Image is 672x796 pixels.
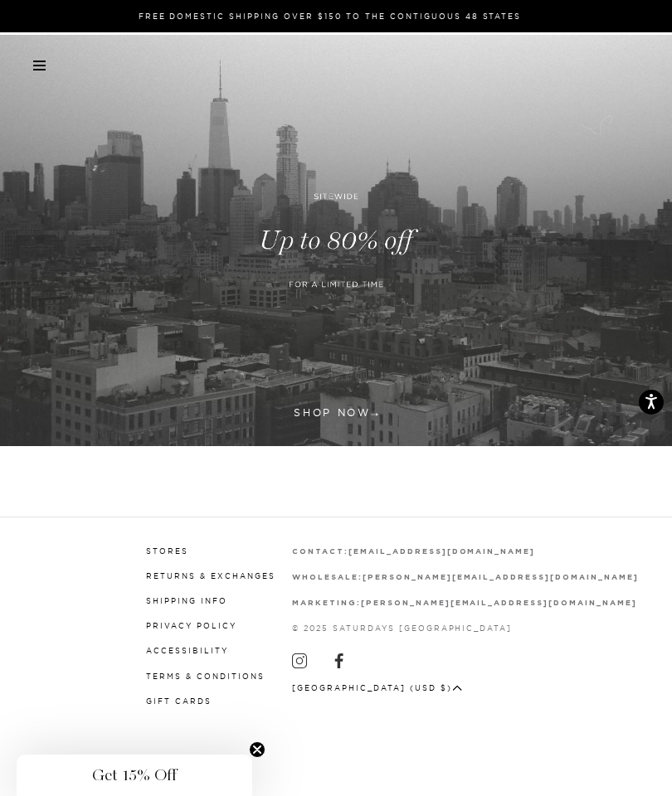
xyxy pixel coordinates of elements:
button: Close teaser [249,741,265,758]
a: Terms & Conditions [146,672,265,681]
a: Returns & Exchanges [146,571,275,580]
p: © 2025 Saturdays [GEOGRAPHIC_DATA] [292,622,639,634]
strong: [EMAIL_ADDRESS][DOMAIN_NAME] [348,548,535,556]
a: Gift Cards [146,696,212,706]
p: FREE DOMESTIC SHIPPING OVER $150 TO THE CONTIGUOUS 48 STATES [40,10,620,22]
strong: marketing: [292,599,361,607]
a: Privacy Policy [146,621,236,630]
span: Get 15% Off [92,765,177,785]
a: Shipping Info [146,596,227,605]
strong: wholesale: [292,574,363,581]
strong: [PERSON_NAME][EMAIL_ADDRESS][DOMAIN_NAME] [361,599,637,607]
a: Accessibility [146,646,228,655]
a: [PERSON_NAME][EMAIL_ADDRESS][DOMAIN_NAME] [363,572,639,581]
a: Stores [146,546,188,556]
button: [GEOGRAPHIC_DATA] (USD $) [292,682,462,694]
strong: contact: [292,548,348,556]
a: [PERSON_NAME][EMAIL_ADDRESS][DOMAIN_NAME] [361,598,637,607]
strong: [PERSON_NAME][EMAIL_ADDRESS][DOMAIN_NAME] [363,574,639,581]
a: [EMAIL_ADDRESS][DOMAIN_NAME] [348,546,535,556]
div: Get 15% OffClose teaser [17,755,252,796]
